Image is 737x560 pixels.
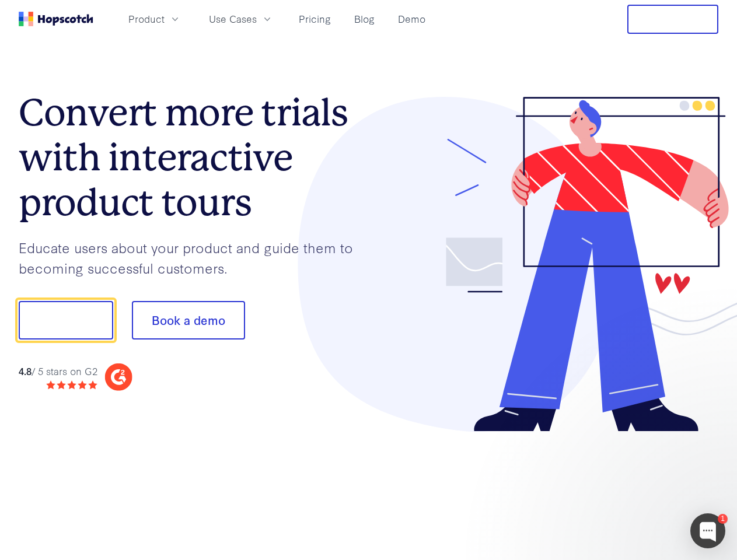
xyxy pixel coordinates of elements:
button: Use Cases [202,9,280,29]
button: Book a demo [132,301,245,339]
a: Home [19,12,93,26]
p: Educate users about your product and guide them to becoming successful customers. [19,237,369,278]
h1: Convert more trials with interactive product tours [19,90,369,225]
span: Product [128,12,165,26]
button: Free Trial [627,5,718,34]
a: Blog [350,9,379,29]
div: / 5 stars on G2 [19,364,97,379]
button: Show me! [19,301,113,339]
div: 1 [718,514,728,524]
button: Product [121,9,188,29]
span: Use Cases [209,12,257,26]
a: Pricing [294,9,336,29]
a: Demo [393,9,430,29]
strong: 4.8 [19,364,32,377]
